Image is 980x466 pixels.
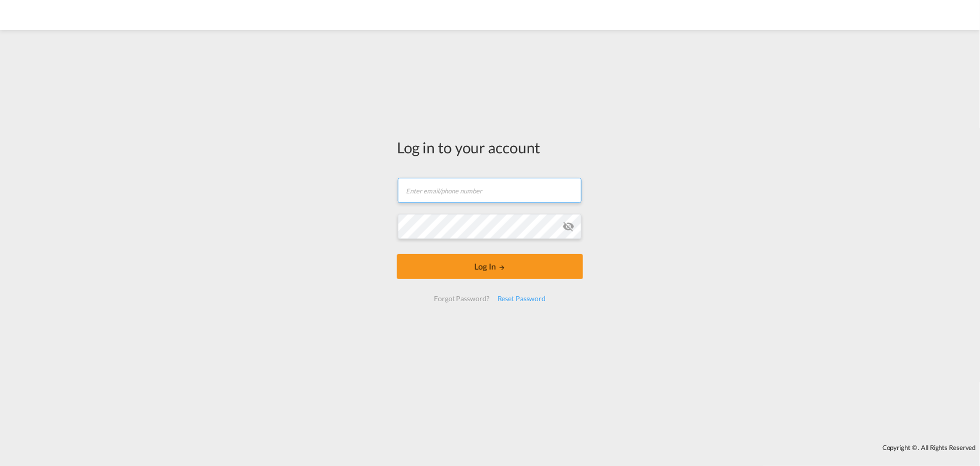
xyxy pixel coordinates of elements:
div: Reset Password [494,290,550,308]
input: Enter email/phone number [398,178,582,203]
md-icon: icon-eye-off [563,220,575,232]
button: LOGIN [397,254,583,279]
div: Log in to your account [397,137,583,158]
div: Forgot Password? [430,290,493,308]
